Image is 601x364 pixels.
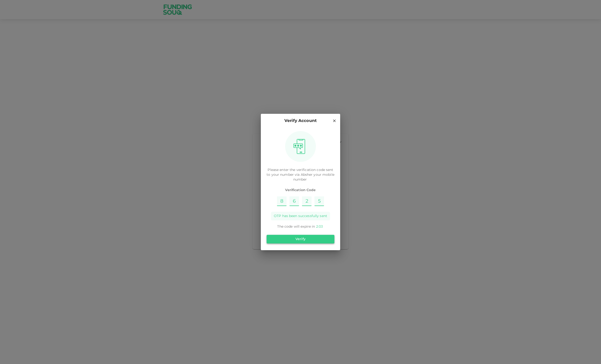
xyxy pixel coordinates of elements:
span: 2 : 03 [316,225,323,228]
input: Please enter OTP character 2 [289,196,299,206]
span: your mobile number [293,173,334,181]
span: OTP has been successfully sent [274,214,327,218]
span: The code will expire in [277,225,315,228]
input: Please enter OTP character 4 [314,196,324,206]
span: Verification Code [267,188,334,193]
button: Verify [267,235,334,243]
input: Please enter OTP character 1 [277,196,287,206]
img: otpImage [292,139,307,154]
input: Please enter OTP character 3 [302,196,312,206]
p: Verify Account [284,118,317,124]
p: Please enter the verification code sent to your number via Absher [267,168,334,182]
